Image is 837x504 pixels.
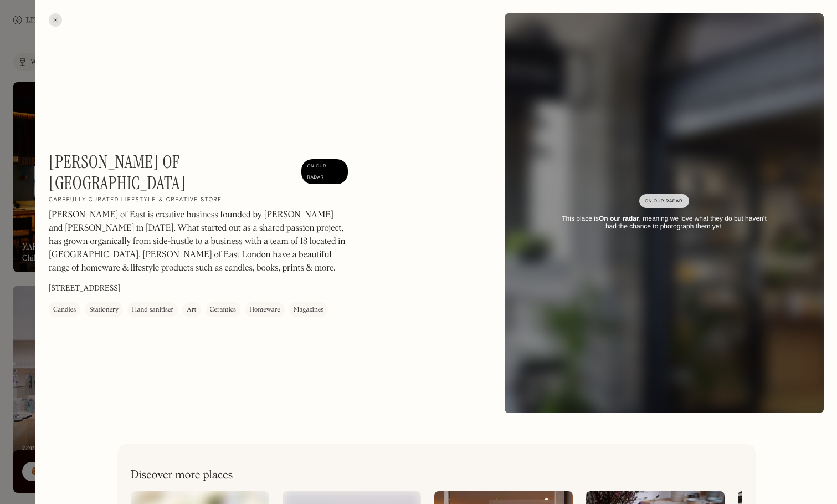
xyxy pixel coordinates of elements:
div: Candles [53,304,76,315]
div: On Our Radar [307,161,342,183]
h2: Discover more places [131,469,233,482]
div: On Our Radar [645,196,684,207]
strong: On our radar [599,215,639,222]
div: Art [187,304,196,315]
div: Stationery [89,304,119,315]
div: Homeware [249,304,280,315]
p: [STREET_ADDRESS] [49,283,120,294]
p: [PERSON_NAME] of East is creative business founded by [PERSON_NAME] and [PERSON_NAME] in [DATE]. ... [49,208,348,275]
div: This place is , meaning we love what they do but haven’t had the chance to photograph them yet. [556,215,773,231]
div: Ceramics [210,304,236,315]
div: Magazines [294,304,324,315]
h1: [PERSON_NAME] of [GEOGRAPHIC_DATA] [49,151,296,194]
div: Hand sanitiser [132,304,173,315]
h2: Carefully curated lifestyle & creative store [49,196,222,204]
